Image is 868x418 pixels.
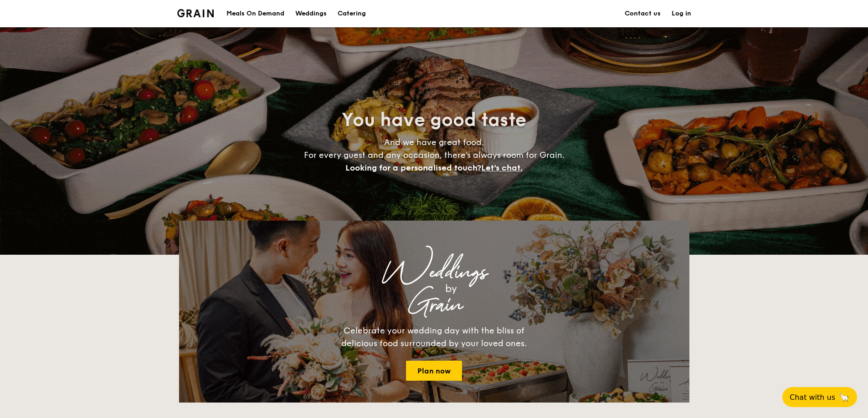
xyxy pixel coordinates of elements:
span: Looking for a personalised touch? [345,163,481,173]
div: Loading menus magically... [179,212,689,221]
div: Grain [259,297,609,313]
span: Let's chat. [481,163,523,173]
span: You have good taste [342,109,526,131]
div: by [293,281,609,297]
a: Logotype [177,9,214,17]
span: 🦙 [839,392,850,403]
button: Chat with us🦙 [782,387,857,407]
a: Plan now [406,361,462,381]
span: Chat with us [790,393,835,402]
div: Celebrate your wedding day with the bliss of delicious food surrounded by your loved ones. [332,324,537,350]
div: Weddings [259,264,609,281]
img: Grain [177,9,214,17]
span: And we have great food. For every guest and any occasion, there’s always room for Grain. [304,137,565,173]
